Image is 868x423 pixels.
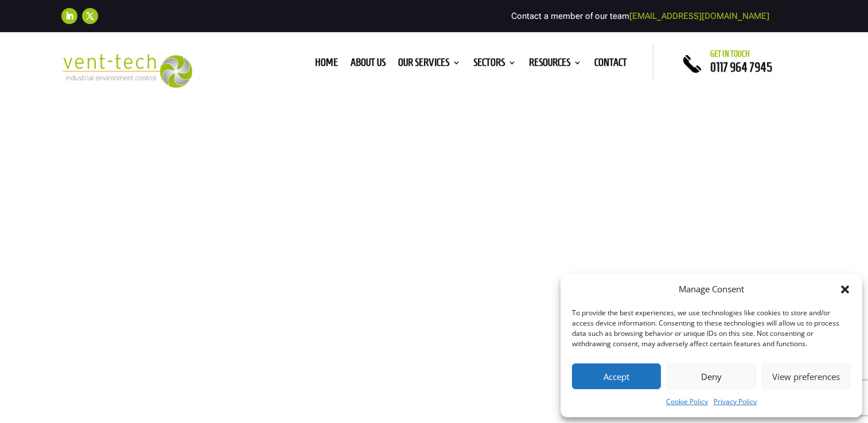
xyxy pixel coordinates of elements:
[594,58,627,71] a: Contact
[714,395,757,409] a: Privacy Policy
[398,58,461,71] a: Our Services
[572,363,661,389] button: Accept
[762,363,851,389] button: View preferences
[61,54,193,88] img: 2023-09-27T08_35_16.549ZVENT-TECH---Clear-background
[710,49,750,58] span: Get in touch
[839,284,851,295] div: Close dialog
[351,58,386,71] a: About us
[666,395,708,409] a: Cookie Policy
[529,58,582,71] a: Resources
[82,8,98,24] a: Follow on X
[511,11,769,21] span: Contact a member of our team
[473,58,516,71] a: Sectors
[315,58,338,71] a: Home
[667,363,756,389] button: Deny
[61,8,77,24] a: Follow on LinkedIn
[679,283,744,296] div: Manage Consent
[629,11,769,21] a: [EMAIL_ADDRESS][DOMAIN_NAME]
[572,308,850,349] div: To provide the best experiences, we use technologies like cookies to store and/or access device i...
[710,60,772,74] a: 0117 964 7945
